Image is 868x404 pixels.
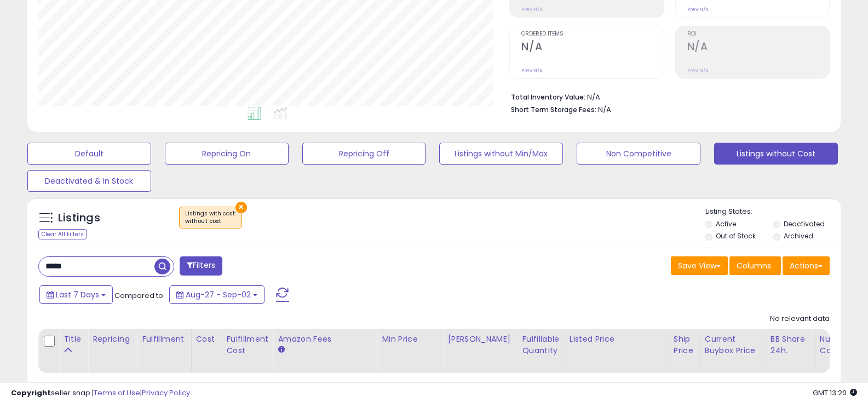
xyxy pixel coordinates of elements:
[521,31,663,37] span: Ordered Items
[93,333,133,345] div: Repricing
[58,210,100,226] h5: Listings
[783,256,830,275] button: Actions
[196,333,217,345] div: Cost
[687,31,829,37] span: ROI
[705,333,761,356] div: Current Buybox Price
[142,388,190,398] a: Privacy Policy
[11,388,51,398] strong: Copyright
[114,290,165,301] span: Compared to:
[521,67,543,74] small: Prev: N/A
[278,333,372,345] div: Amazon Fees
[705,207,841,217] p: Listing States:
[56,289,99,300] span: Last 7 Days
[687,40,829,55] h2: N/A
[784,231,813,241] label: Archived
[185,218,236,225] div: without cost
[577,143,700,165] button: Non Competitive
[511,92,585,102] b: Total Inventory Value:
[64,333,83,345] div: Title
[771,333,810,356] div: BB Share 24h.
[39,285,113,304] button: Last 7 Days
[511,105,596,114] b: Short Term Storage Fees:
[737,260,771,271] span: Columns
[716,219,736,229] label: Active
[784,219,825,229] label: Deactivated
[27,143,151,165] button: Default
[11,388,190,399] div: seller snap | |
[770,314,830,324] div: No relevant data
[169,285,265,304] button: Aug-27 - Sep-02
[27,170,151,192] button: Deactivated & In Stock
[511,90,821,103] li: N/A
[142,333,186,345] div: Fulfillment
[714,143,838,165] button: Listings without Cost
[716,231,756,241] label: Out of Stock
[671,256,728,275] button: Save View
[226,333,268,356] div: Fulfillment Cost
[186,289,251,300] span: Aug-27 - Sep-02
[813,388,857,398] span: 2025-09-10 13:20 GMT
[674,333,695,356] div: Ship Price
[447,333,513,345] div: [PERSON_NAME]
[185,209,236,226] span: Listings with cost :
[94,388,140,398] a: Terms of Use
[522,333,560,356] div: Fulfillable Quantity
[521,40,663,55] h2: N/A
[598,104,611,115] span: N/A
[570,333,664,345] div: Listed Price
[278,345,284,355] small: Amazon Fees.
[302,143,426,165] button: Repricing Off
[820,333,860,356] div: Num of Comp.
[235,202,247,213] button: ×
[729,256,781,275] button: Columns
[38,229,87,239] div: Clear All Filters
[382,333,438,345] div: Min Price
[687,6,709,13] small: Prev: N/A
[165,143,289,165] button: Repricing On
[687,67,709,74] small: Prev: N/A
[521,6,543,13] small: Prev: N/A
[439,143,563,165] button: Listings without Min/Max
[180,256,222,276] button: Filters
